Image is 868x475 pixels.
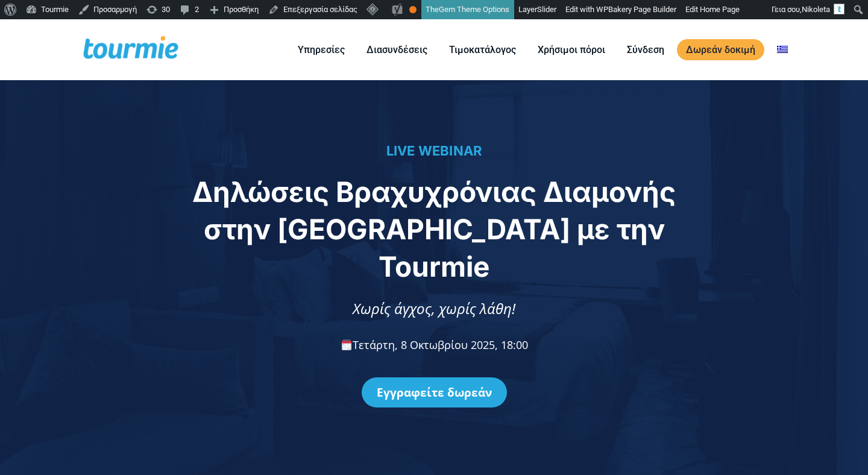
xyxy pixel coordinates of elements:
[440,42,525,57] a: Τιμοκατάλογος
[618,42,673,57] a: Σύνδεση
[802,5,830,14] span: Nikoleta
[409,6,417,13] div: OK
[340,338,528,352] span: Τετάρτη, 8 Οκτωβρίου 2025, 18:00
[529,42,614,57] a: Χρήσιμοι πόροι
[386,143,482,159] span: LIVE WEBINAR
[289,42,354,57] a: Υπηρεσίες
[677,39,764,60] a: Δωρεάν δοκιμή
[362,377,507,407] a: Εγγραφείτε δωρεάν
[353,298,515,318] span: Χωρίς άγχος, χωρίς λάθη!
[357,42,436,57] a: Διασυνδέσεις
[192,175,676,283] span: Δηλώσεις Βραχυχρόνιας Διαμονής στην [GEOGRAPHIC_DATA] με την Tourmie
